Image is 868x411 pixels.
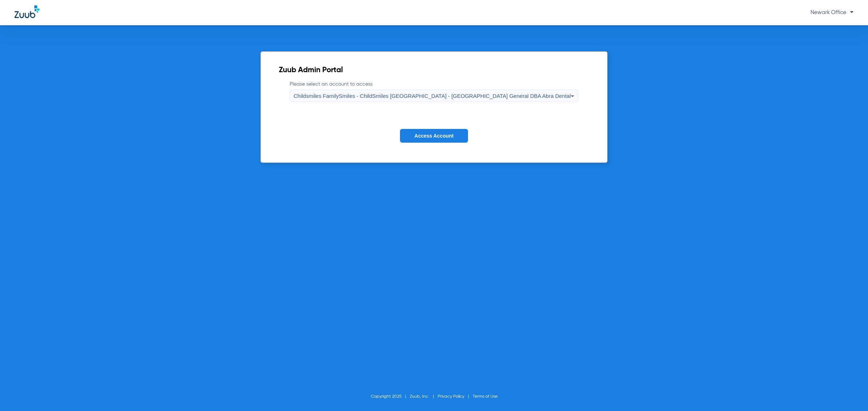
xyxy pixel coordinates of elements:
[14,5,39,18] img: Zuub Logo
[279,67,590,74] h2: Zuub Admin Portal
[832,376,868,411] iframe: Chat Widget
[414,133,454,139] span: Access Account
[371,393,410,400] li: Copyright 2025
[294,93,571,99] span: Childsmiles FamilySmiles - ChildSmiles [GEOGRAPHIC_DATA] - [GEOGRAPHIC_DATA] General DBA Abra Dental
[810,10,854,15] span: Newark Office
[290,81,579,102] label: Please select an account to access
[400,129,468,143] button: Access Account
[473,394,498,399] a: Terms of Use
[410,393,438,400] li: Zuub, Inc.
[438,394,464,399] a: Privacy Policy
